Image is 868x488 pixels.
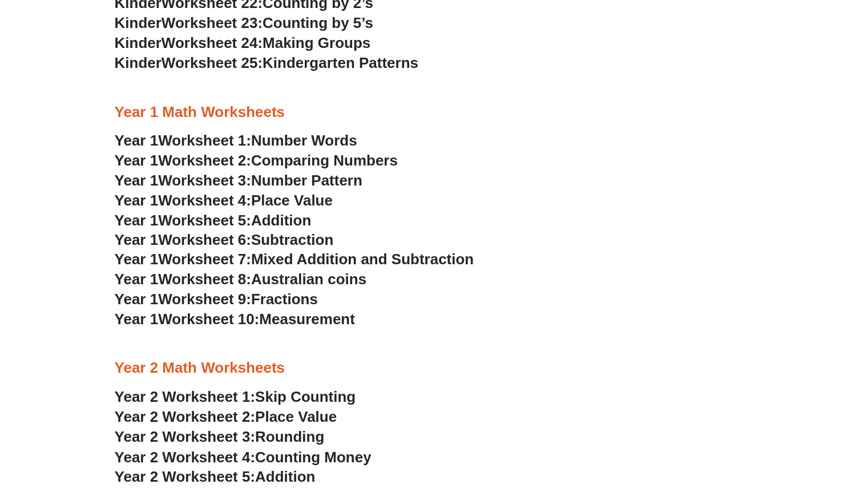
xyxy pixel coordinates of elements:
span: Worksheet 8: [158,271,251,288]
span: Addition [255,467,315,485]
span: Fractions [251,291,318,308]
span: Worksheet 5: [158,212,251,229]
span: Rounding [255,428,324,445]
span: Australian coins [251,271,366,288]
a: Year 2 Worksheet 1:Skip Counting [115,388,356,405]
a: Year 2 Worksheet 2:Place Value [115,408,337,425]
span: Addition [251,212,311,229]
span: Year 2 Worksheet 1: [115,388,256,405]
span: Kinder [115,54,162,71]
span: Year 2 Worksheet 5: [115,467,256,485]
a: Year 1Worksheet 6:Subtraction [115,231,334,248]
span: Worksheet 24: [162,34,263,51]
span: Worksheet 6: [158,231,251,248]
a: Year 1Worksheet 7:Mixed Addition and Subtraction [115,251,474,268]
span: Year 2 Worksheet 4: [115,448,256,465]
span: Counting by 5’s [263,14,373,31]
a: Year 1Worksheet 2:Comparing Numbers [115,152,398,169]
span: Worksheet 1: [158,132,251,149]
a: Year 1Worksheet 4:Place Value [115,192,333,209]
a: Year 2 Worksheet 5:Addition [115,467,316,485]
span: Worksheet 2: [158,152,251,169]
a: Year 1Worksheet 1:Number Words [115,132,357,149]
span: Worksheet 23: [162,14,263,31]
span: Measurement [259,310,355,328]
span: Worksheet 10: [158,310,259,328]
a: Year 2 Worksheet 4:Counting Money [115,448,372,465]
h3: Year 1 Math Worksheets [115,103,754,122]
span: Worksheet 25: [162,54,263,71]
span: Worksheet 4: [158,192,251,209]
span: Place Value [255,408,337,425]
span: Comparing Numbers [251,152,398,169]
h3: Year 2 Math Worksheets [115,358,754,378]
a: Year 1Worksheet 8:Australian coins [115,271,366,288]
span: Worksheet 9: [158,291,251,308]
span: Kindergarten Patterns [263,54,418,71]
span: Counting Money [255,448,372,465]
span: Number Pattern [251,172,362,189]
span: Worksheet 7: [158,251,251,268]
span: Making Groups [263,34,370,51]
a: Year 1Worksheet 3:Number Pattern [115,172,362,189]
span: Year 2 Worksheet 3: [115,428,256,445]
iframe: Chat Widget [678,359,868,488]
a: Year 2 Worksheet 3:Rounding [115,428,325,445]
span: Skip Counting [255,388,356,405]
span: Kinder [115,34,162,51]
a: Year 1Worksheet 10:Measurement [115,310,355,328]
span: Number Words [251,132,357,149]
span: Year 2 Worksheet 2: [115,408,256,425]
span: Place Value [251,192,333,209]
span: Mixed Addition and Subtraction [251,251,474,268]
span: Subtraction [251,231,333,248]
span: Worksheet 3: [158,172,251,189]
a: Year 1Worksheet 9:Fractions [115,291,318,308]
a: Year 1Worksheet 5:Addition [115,212,312,229]
span: Kinder [115,14,162,31]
